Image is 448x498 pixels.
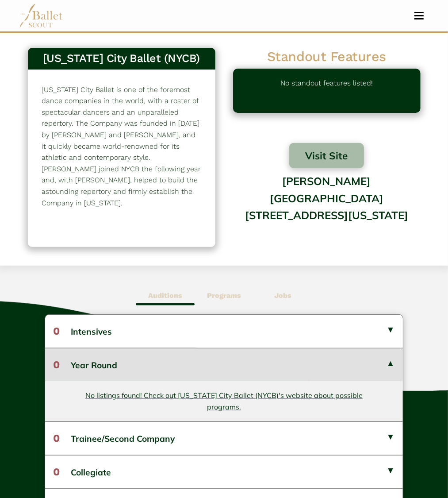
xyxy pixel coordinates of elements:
p: [US_STATE] City Ballet is one of the foremost dance companies in the world, with a roster of spec... [42,84,201,209]
p: No standout features listed! [280,77,373,104]
button: Visit Site [289,143,364,168]
button: Toggle navigation [409,12,429,20]
h3: [US_STATE] City Ballet (NYCB) [35,51,208,66]
a: No listings found! Check out [US_STATE] City Ballet (NYCB)'s website about possible programs. [85,391,363,411]
div: [PERSON_NAME][GEOGRAPHIC_DATA] [STREET_ADDRESS][US_STATE] [233,168,421,238]
button: 0Year Round [45,348,402,381]
b: Auditions [148,291,182,300]
h2: Standout Features [233,48,421,65]
span: 0 [53,359,60,371]
span: 0 [53,432,60,444]
span: 0 [53,325,60,337]
button: 0Trainee/Second Company [45,421,402,455]
b: Jobs [274,291,291,300]
button: 0Collegiate [45,455,402,488]
button: 0Intensives [45,315,402,347]
b: Programs [207,291,241,300]
span: 0 [53,466,60,478]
